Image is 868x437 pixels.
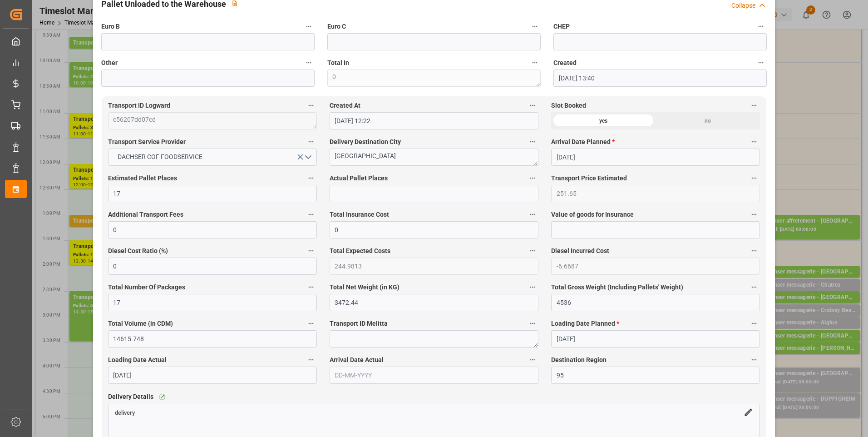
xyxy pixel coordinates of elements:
[527,136,538,148] button: Delivery Destination City
[330,367,538,384] input: DD-MM-YYYY
[305,245,317,257] button: Diesel Cost Ratio (%)
[330,101,360,110] span: Created At
[551,174,627,183] span: Transport Price Estimated
[113,152,207,162] span: DACHSER COF FOODSERVICE
[755,57,767,69] button: Created
[108,101,170,110] span: Transport ID Logward
[551,330,760,348] input: DD-MM-YYYY
[330,355,384,365] span: Arrival Date Actual
[551,137,615,147] span: Arrival Date Planned
[527,318,538,329] button: Transport ID Melitta
[527,281,538,293] button: Total Net Weight (in KG)
[527,209,538,220] button: Total Insurance Cost
[551,101,586,110] span: Slot Booked
[748,354,760,366] button: Destination Region
[748,245,760,257] button: Diesel Incurred Cost
[527,354,538,366] button: Arrival Date Actual
[551,283,683,292] span: Total Gross Weight (Including Pallets' Weight)
[553,70,767,87] input: DD-MM-YYYY HH:MM
[115,409,135,416] span: delivery
[327,70,541,87] textarea: 0
[748,172,760,184] button: Transport Price Estimated
[553,58,577,68] span: Created
[108,283,185,292] span: Total Number Of Packages
[108,174,177,183] span: Estimated Pallet Places
[330,112,538,129] input: DD-MM-YYYY HH:MM
[748,99,760,111] button: Slot Booked
[305,318,317,329] button: Total Volume (in CDM)
[303,20,315,32] button: Euro B
[108,319,173,328] span: Total Volume (in CDM)
[748,318,760,329] button: Loading Date Planned *
[330,283,399,292] span: Total Net Weight (in KG)
[748,136,760,148] button: Arrival Date Planned *
[101,58,118,68] span: Other
[748,209,760,220] button: Value of goods for Insurance
[330,319,388,328] span: Transport ID Melitta
[656,112,760,129] div: no
[551,319,619,328] span: Loading Date Planned
[108,246,168,256] span: Diesel Cost Ratio (%)
[115,408,135,416] a: delivery
[748,281,760,293] button: Total Gross Weight (Including Pallets' Weight)
[529,20,541,32] button: Euro C
[305,281,317,293] button: Total Number Of Packages
[529,57,541,69] button: Total In
[755,20,767,32] button: CHEP
[108,210,183,219] span: Additional Transport Fees
[108,392,153,402] span: Delivery Details
[108,137,186,147] span: Transport Service Provider
[101,22,120,31] span: Euro B
[327,58,349,68] span: Total In
[551,246,609,256] span: Diesel Incurred Cost
[108,367,317,384] input: DD-MM-YYYY
[305,354,317,366] button: Loading Date Actual
[527,245,538,257] button: Total Expected Costs
[108,149,317,166] button: open menu
[527,172,538,184] button: Actual Pallet Places
[330,246,390,256] span: Total Expected Costs
[330,149,538,166] textarea: [GEOGRAPHIC_DATA]
[527,99,538,111] button: Created At
[108,355,167,365] span: Loading Date Actual
[305,136,317,148] button: Transport Service Provider
[327,22,346,31] span: Euro C
[551,210,634,219] span: Value of goods for Insurance
[553,22,570,31] span: CHEP
[330,137,401,147] span: Delivery Destination City
[108,112,317,129] textarea: c56207dd07cd
[330,210,389,219] span: Total Insurance Cost
[305,209,317,220] button: Additional Transport Fees
[551,149,760,166] input: DD-MM-YYYY
[330,174,388,183] span: Actual Pallet Places
[551,112,656,129] div: yes
[551,355,607,365] span: Destination Region
[305,99,317,111] button: Transport ID Logward
[731,1,755,10] div: Collapse
[303,57,315,69] button: Other
[305,172,317,184] button: Estimated Pallet Places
